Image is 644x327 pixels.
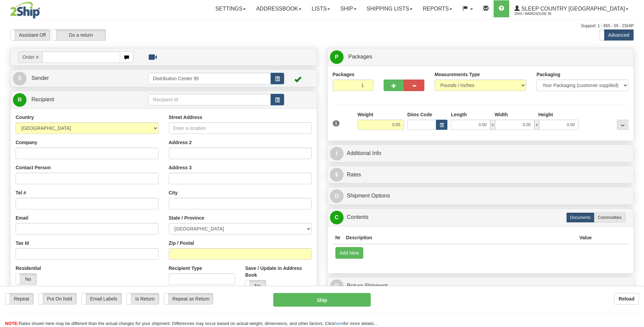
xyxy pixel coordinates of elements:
[330,189,631,203] a: OShipment Options
[169,164,192,171] label: Address 3
[16,214,28,221] label: Email
[576,231,594,244] th: Value
[169,122,312,134] input: Enter a location
[169,240,194,246] label: Zip / Postal
[16,265,41,272] label: Residential
[307,0,335,17] a: Lists
[343,231,576,244] th: Description
[330,50,631,64] a: P Packages
[330,147,631,160] a: IAdditional Info
[16,114,34,121] label: Country
[251,0,307,17] a: Addressbook
[362,0,418,17] a: Shipping lists
[169,214,204,221] label: State / Province
[628,129,643,198] iframe: chat widget
[245,280,266,291] label: No
[509,0,633,17] a: Sleep Country [GEOGRAPHIC_DATA] 2044 / Warehouse 95
[520,6,625,12] span: Sleep Country [GEOGRAPHIC_DATA]
[13,72,26,85] span: S
[16,164,51,171] label: Contact Person
[39,293,76,304] label: Put On hold
[52,30,106,40] label: Do a return
[31,75,49,81] span: Sender
[566,212,594,223] label: Documents
[16,189,26,196] label: Tel #
[330,50,344,64] span: P
[5,293,33,304] label: Repeat
[435,71,480,78] label: Measurements Type
[348,54,372,59] span: Packages
[357,111,373,118] label: Weight
[16,274,36,285] label: No
[333,71,355,78] label: Packages
[127,293,159,304] label: Is Return
[330,147,344,160] span: I
[10,23,634,29] div: Support: 1 - 855 - 55 - 2SHIP
[16,240,29,246] label: Tax Id
[619,296,634,302] b: Reload
[330,279,631,293] a: RReturn Shipment
[10,2,40,19] img: logo2044.jpg
[490,120,495,130] span: x
[5,321,19,326] span: NOTE:
[594,212,625,223] label: Commodities
[333,120,340,126] span: 1
[335,321,344,326] a: here
[245,265,311,278] label: Save / Update in Address Book
[330,211,344,224] span: C
[148,94,271,105] input: Recipient Id
[13,93,133,107] a: R Recipient
[495,111,508,118] label: Width
[330,279,344,293] span: R
[13,71,148,85] a: S Sender
[330,210,631,224] a: CContents
[13,93,26,107] span: R
[514,11,565,17] span: 2044 / Warehouse 95
[16,139,37,146] label: Company
[335,0,361,17] a: Ship
[330,168,631,182] a: $Rates
[11,30,50,40] label: Assistant Off
[273,293,370,307] button: Ship
[534,120,539,130] span: x
[536,71,560,78] label: Packaging
[31,97,54,102] span: Recipient
[333,231,344,244] th: Nr
[407,111,432,118] label: Dims Code
[169,189,178,196] label: City
[617,120,628,130] div: ...
[330,189,344,203] span: O
[164,293,213,304] label: Repeat as Return
[169,114,202,121] label: Street Address
[335,247,364,259] button: Add New
[169,265,202,272] label: Recipient Type
[600,30,633,40] label: Advanced
[538,111,553,118] label: Height
[18,51,42,63] span: Order #
[210,0,251,17] a: Settings
[418,0,457,17] a: Reports
[169,139,192,146] label: Address 2
[451,111,467,118] label: Length
[614,293,639,305] button: Reload
[148,73,271,84] input: Sender Id
[330,168,344,182] span: $
[82,293,122,304] label: Email Labels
